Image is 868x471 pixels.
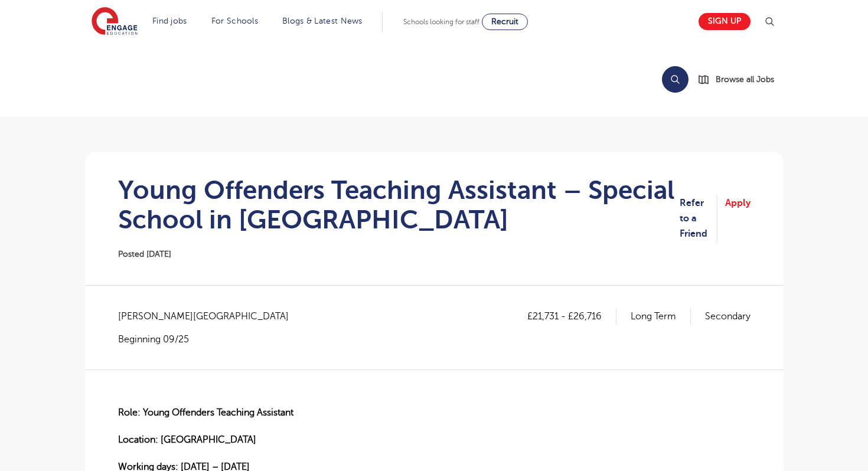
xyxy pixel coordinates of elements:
span: Browse all Jobs [716,73,774,86]
img: Engage Education [92,7,138,37]
strong: Role: Young Offenders Teaching Assistant [118,407,293,418]
span: Schools looking for staff [403,18,479,26]
a: Blogs & Latest News [282,17,363,25]
span: [PERSON_NAME][GEOGRAPHIC_DATA] [118,309,301,324]
a: Sign up [699,13,750,30]
strong: Location: [GEOGRAPHIC_DATA] [118,434,256,445]
a: Recruit [482,14,528,30]
p: £21,731 - £26,716 [527,309,616,324]
button: Search [662,66,688,93]
a: Refer to a Friend [680,195,717,242]
a: Browse all Jobs [698,73,784,86]
a: For Schools [211,17,258,25]
h1: Young Offenders Teaching Assistant – Special School in [GEOGRAPHIC_DATA] [118,175,680,234]
span: Recruit [491,17,518,26]
p: Long Term [631,309,691,324]
a: Apply [725,195,750,242]
p: Secondary [705,309,750,324]
a: Find jobs [152,17,187,25]
span: Posted [DATE] [118,250,171,259]
p: Beginning 09/25 [118,333,301,346]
